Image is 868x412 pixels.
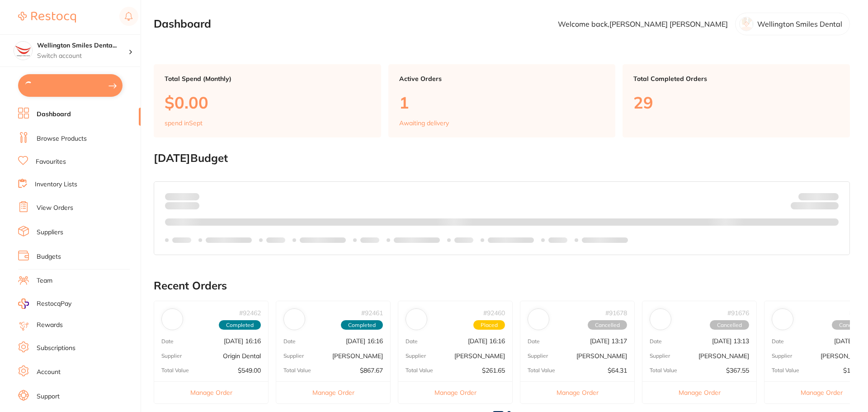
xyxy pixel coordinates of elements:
p: Total Value [772,367,799,374]
p: Date [161,338,174,345]
button: Manage Order [642,381,756,403]
p: Total Value [161,367,189,374]
p: Labels extended [582,237,628,244]
h2: Recent Orders [154,279,850,292]
p: Wellington Smiles Dental [757,20,842,28]
a: Rewards [37,321,63,330]
strong: $0.00 [823,204,839,212]
p: Labels [172,237,191,244]
a: Support [37,392,60,401]
p: Budget: [798,193,839,200]
p: Supplier [161,353,182,359]
p: [PERSON_NAME] [454,352,505,360]
img: Adam Dental [652,311,669,328]
p: $867.67 [360,367,383,374]
p: Labels extended [206,237,252,244]
span: Completed [219,320,261,330]
h2: Dashboard [154,18,211,30]
p: Active Orders [399,75,605,82]
p: $261.65 [482,367,505,374]
button: Manage Order [154,381,268,403]
p: Date [528,338,540,345]
p: Total Value [528,367,555,374]
img: Adam Dental [530,311,547,328]
a: Active Orders1Awaiting delivery [388,64,616,137]
img: Origin Dental [164,311,181,328]
p: $64.31 [608,367,627,374]
a: Inventory Lists [35,180,77,189]
a: Team [37,276,52,285]
p: Total Value [283,367,311,374]
p: # 92461 [361,309,383,317]
a: Account [37,368,61,377]
p: Labels extended [394,237,440,244]
p: Labels [548,237,567,244]
a: View Orders [37,204,73,213]
p: # 92460 [483,309,505,317]
p: Spent: [165,193,199,200]
p: Remaining: [791,200,839,211]
p: Labels [454,237,473,244]
img: Henry Schein Halas [286,311,303,328]
a: Budgets [37,252,61,261]
p: 1 [399,93,605,112]
img: Henry Schein Halas [774,311,791,328]
p: Awaiting delivery [399,119,449,127]
a: RestocqPay [18,298,71,309]
span: RestocqPay [37,299,71,308]
p: # 91678 [605,309,627,317]
p: 29 [633,93,839,112]
h2: [DATE] Budget [154,152,850,165]
p: Supplier [406,353,426,359]
p: [DATE] 16:16 [468,337,505,345]
p: [PERSON_NAME] [698,352,749,360]
p: Supplier [650,353,670,359]
p: Welcome back, [PERSON_NAME] [PERSON_NAME] [558,20,728,28]
p: [DATE] 13:13 [712,337,749,345]
p: month [165,200,199,211]
span: Cancelled [588,320,627,330]
p: Labels [266,237,285,244]
p: Origin Dental [223,352,261,360]
p: Supplier [283,353,304,359]
a: Total Completed Orders29 [623,64,850,137]
p: [DATE] 13:17 [590,337,627,345]
a: Subscriptions [37,344,75,353]
p: Labels extended [488,237,534,244]
span: Placed [473,320,505,330]
p: Total Value [406,367,433,374]
p: Date [772,338,784,345]
p: spend in Sept [165,119,203,127]
a: Restocq Logo [18,7,76,28]
p: $549.00 [238,367,261,374]
p: Date [650,338,662,345]
p: Supplier [528,353,548,359]
p: [DATE] 16:16 [346,337,383,345]
p: [PERSON_NAME] [576,352,627,360]
a: Dashboard [37,110,71,119]
a: Suppliers [37,228,63,237]
p: # 92462 [239,309,261,317]
strong: $0.00 [184,192,199,200]
p: Switch account [37,52,128,61]
p: # 91676 [727,309,749,317]
p: $0.00 [165,93,370,112]
a: Total Spend (Monthly)$0.00spend inSept [154,64,381,137]
button: Manage Order [520,381,634,403]
p: Date [406,338,418,345]
a: Favourites [36,157,66,166]
p: Supplier [772,353,792,359]
span: Cancelled [710,320,749,330]
p: Labels [360,237,379,244]
p: Total Value [650,367,677,374]
button: Manage Order [276,381,390,403]
p: [PERSON_NAME] [332,352,383,360]
p: Date [283,338,296,345]
p: [DATE] 16:16 [224,337,261,345]
img: RestocqPay [18,298,29,309]
span: Completed [341,320,383,330]
h4: Wellington Smiles Dental [37,41,128,50]
img: Adam Dental [408,311,425,328]
button: Manage Order [398,381,512,403]
p: $367.55 [726,367,749,374]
